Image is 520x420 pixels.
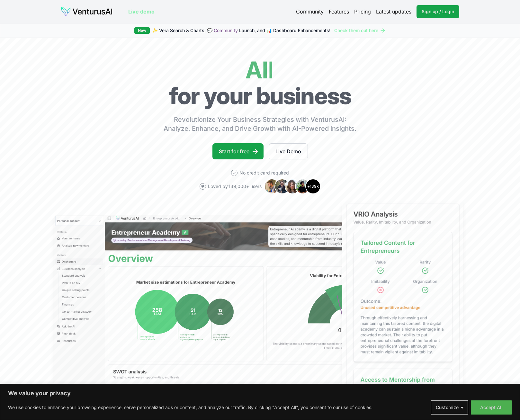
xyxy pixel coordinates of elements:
[417,5,459,18] a: Sign up / Login
[61,6,113,17] img: logo
[8,389,512,397] p: We value your privacy
[8,404,372,411] p: We use cookies to enhance your browsing experience, serve personalized ads or content, and analyz...
[134,27,150,34] div: New
[334,27,386,34] a: Check them out here
[431,400,468,415] button: Customize
[128,8,155,15] a: Live demo
[214,28,238,33] a: Community
[264,179,280,194] img: Avatar 1
[269,143,308,159] a: Live Demo
[296,8,324,15] a: Community
[422,8,454,15] span: Sign up / Login
[274,179,290,194] img: Avatar 2
[354,8,371,15] a: Pricing
[471,400,512,415] button: Accept All
[212,143,264,159] a: Start for free
[285,179,300,194] img: Avatar 3
[152,27,330,34] span: ✨ Vera Search & Charts, 💬 Launch, and 📊 Dashboard Enhancements!
[329,8,349,15] a: Features
[295,179,310,194] img: Avatar 4
[376,8,411,15] a: Latest updates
